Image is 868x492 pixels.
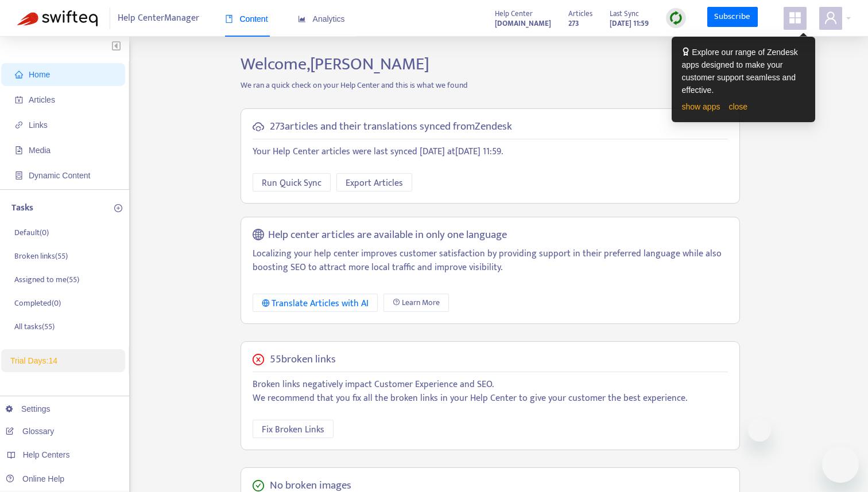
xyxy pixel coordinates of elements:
a: [DOMAIN_NAME] [495,17,551,30]
span: Analytics [298,14,345,24]
iframe: Button to launch messaging window [822,446,859,483]
h5: Help center articles are available in only one language [268,229,507,242]
a: Learn More [383,294,449,312]
span: book [225,15,233,23]
strong: [DOMAIN_NAME] [495,17,551,30]
a: Settings [6,404,51,413]
a: Online Help [6,474,64,483]
span: plus-circle [114,204,122,212]
img: Swifteq [17,10,98,26]
div: Translate Articles with AI [262,296,369,311]
span: cloud-sync [253,121,264,132]
span: account-book [15,96,23,104]
iframe: Close message [748,419,771,442]
span: Help Centers [23,450,70,459]
a: Glossary [6,427,54,436]
span: Run Quick Sync [262,176,321,190]
p: Broken links ( 55 ) [14,250,68,262]
span: Fix Broken Links [262,423,324,437]
p: Completed ( 0 ) [14,297,61,309]
p: Default ( 0 ) [14,227,49,239]
p: Assigned to me ( 55 ) [14,274,79,286]
span: appstore [788,11,802,25]
span: user [824,11,838,25]
span: container [15,171,23,179]
span: Articles [29,95,55,104]
span: Last Sync [610,7,639,20]
p: We ran a quick check on your Help Center and this is what we found [232,79,749,91]
p: Your Help Center articles were last synced [DATE] at [DATE] 11:59 . [253,145,728,159]
img: sync.dc5367851b00ba804db3.png [669,11,683,25]
span: Content [225,14,268,24]
button: Fix Broken Links [253,420,334,438]
h5: 273 articles and their translations synced from Zendesk [270,120,512,134]
span: area-chart [298,15,306,23]
span: Links [29,120,48,130]
button: Translate Articles with AI [253,294,378,312]
span: link [15,121,23,129]
span: global [253,229,264,242]
p: All tasks ( 55 ) [14,321,55,333]
span: Help Center [495,7,533,20]
span: Home [29,70,50,79]
span: file-image [15,146,23,154]
a: Subscribe [707,7,758,28]
p: Broken links negatively impact Customer Experience and SEO. We recommend that you fix all the bro... [253,378,728,405]
span: home [15,71,23,79]
h5: 55 broken links [270,353,336,366]
span: Dynamic Content [29,171,90,180]
span: Articles [568,7,592,20]
p: Tasks [11,201,33,215]
span: Learn More [402,296,440,309]
p: Localizing your help center improves customer satisfaction by providing support in their preferre... [253,247,728,275]
div: Explore our range of Zendesk apps designed to make your customer support seamless and effective. [682,46,805,96]
span: Help Center Manager [118,7,199,29]
a: close [728,102,747,111]
span: check-circle [253,480,264,491]
span: close-circle [253,354,264,365]
a: show apps [682,102,720,111]
span: Trial Days: 14 [10,356,57,365]
strong: [DATE] 11:59 [610,17,649,30]
span: Media [29,146,51,155]
button: Export Articles [336,173,412,192]
span: Export Articles [346,176,403,190]
button: Run Quick Sync [253,173,331,192]
strong: 273 [568,17,579,30]
span: Welcome, [PERSON_NAME] [241,50,429,79]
